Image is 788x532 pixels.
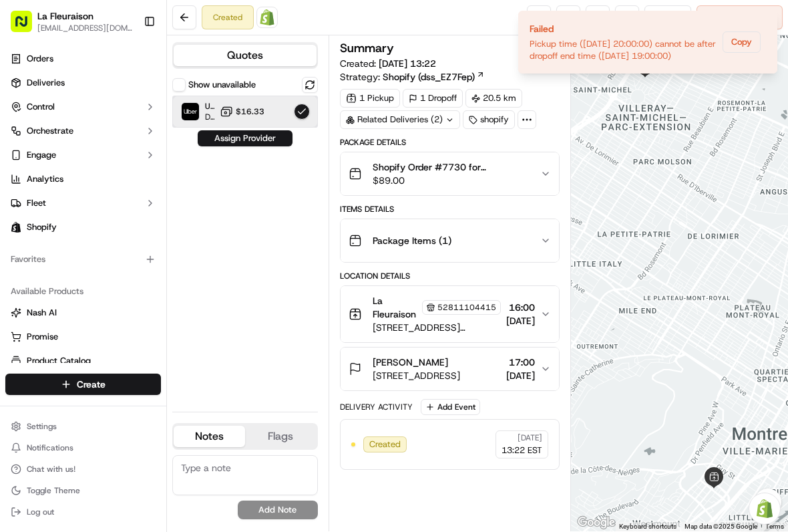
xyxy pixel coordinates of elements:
div: Location Details [340,271,560,281]
span: $16.33 [236,106,264,117]
button: [PERSON_NAME][STREET_ADDRESS]17:00[DATE] [341,348,559,390]
a: Deliveries [5,72,161,94]
span: Map data ©2025 Google [684,523,757,530]
div: 20.5 km [465,89,522,108]
button: Package Items (1) [341,219,559,262]
span: Fleet [27,197,46,209]
button: Create [5,374,161,395]
span: Settings [27,421,57,432]
span: Product Catalog [27,355,91,367]
span: Chat with us! [27,464,75,475]
div: Package Details [340,137,560,148]
div: We're available if you need us! [60,141,184,152]
span: 52811104415 [437,302,496,313]
button: $16.33 [220,105,264,118]
a: Shopify [5,217,161,238]
button: La Fleuraison52811104415[STREET_ADDRESS][PERSON_NAME]16:00[DATE] [341,286,559,342]
button: Promise [5,326,161,348]
div: Delivery Activity [340,402,413,412]
input: Got a question? Start typing here... [35,86,240,100]
span: Shopify [27,221,57,233]
img: 1736555255976-a54dd68f-1ca7-489b-9aae-adbdc363a1c4 [27,208,37,219]
span: Package Items ( 1 ) [373,234,451,247]
div: 📗 [13,264,24,275]
span: La Fleuraison [373,294,419,321]
a: Nash AI [11,307,156,319]
a: Orders [5,48,161,70]
span: Create [77,378,106,391]
button: La Fleuraison [37,9,93,23]
button: Assign Provider [198,130,292,146]
span: Knowledge Base [27,263,102,276]
img: Masood Aslam [13,194,35,216]
span: Orchestrate [27,125,73,137]
span: $89.00 [373,174,530,187]
span: Created: [340,57,436,70]
span: Orders [27,53,53,65]
span: Shopify (dss_EZ7Fep) [383,70,475,84]
button: La Fleuraison[EMAIL_ADDRESS][DOMAIN_NAME] [5,5,138,37]
button: Quotes [174,45,317,66]
div: Pickup time ([DATE] 20:00:00) cannot be after dropoff end time ([DATE] 19:00:00) [530,38,717,62]
span: Dropoff ETA 3 hours [205,112,214,122]
button: Notifications [5,438,161,457]
span: Control [27,101,55,113]
button: Chat with us! [5,460,161,479]
span: API Documentation [126,263,214,276]
button: Control [5,96,161,118]
div: Available Products [5,281,161,302]
span: Promise [27,331,58,343]
button: Copy [723,31,761,53]
span: [PERSON_NAME] [41,207,108,218]
h3: Summary [340,42,394,54]
button: [EMAIL_ADDRESS][DOMAIN_NAME] [37,23,133,33]
div: 1 Dropoff [403,89,463,108]
button: Fleet [5,192,161,214]
div: 1 Pickup [340,89,400,108]
span: Log out [27,507,54,517]
div: Strategy: [340,70,485,84]
span: Engage [27,149,56,161]
span: [DATE] [506,369,535,382]
button: Flags [245,426,317,447]
span: [STREET_ADDRESS][PERSON_NAME] [373,321,501,334]
span: [PERSON_NAME] [373,356,448,369]
button: Orchestrate [5,120,161,142]
div: Past conversations [13,174,89,184]
a: Shopify (dss_EZ7Fep) [383,70,485,84]
button: Notes [174,426,245,447]
div: Failed [530,22,717,35]
span: • [111,207,116,218]
div: Related Deliveries (2) [340,110,460,129]
a: Shopify [256,7,278,28]
div: 💻 [113,264,124,275]
a: Powered byPylon [94,295,162,305]
button: Nash AI [5,302,161,323]
button: Keyboard shortcuts [619,522,676,531]
button: Settings [5,417,161,436]
button: Shopify Order #7730 for [PERSON_NAME]$89.00 [341,152,559,195]
button: Engage [5,144,161,166]
a: Terms (opens in new tab) [765,523,784,530]
img: 1736555255976-a54dd68f-1ca7-489b-9aae-adbdc363a1c4 [13,128,37,152]
span: Pylon [133,295,162,305]
div: Items Details [340,204,560,215]
span: [DATE] 13:22 [379,57,436,70]
a: Analytics [5,168,161,190]
span: [DATE] [506,314,535,327]
span: [DATE] [518,432,542,443]
span: Shopify Order #7730 for [PERSON_NAME] [373,160,530,174]
span: 16:00 [506,301,535,314]
button: Log out [5,503,161,521]
span: [DATE] [118,207,146,218]
span: 17:00 [506,356,535,369]
button: Product Catalog [5,350,161,372]
img: Shopify logo [11,222,21,233]
button: Map camera controls [755,489,781,515]
span: Deliveries [27,77,65,89]
span: Analytics [27,173,63,185]
button: See all [207,171,243,187]
button: Start new chat [227,132,243,148]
